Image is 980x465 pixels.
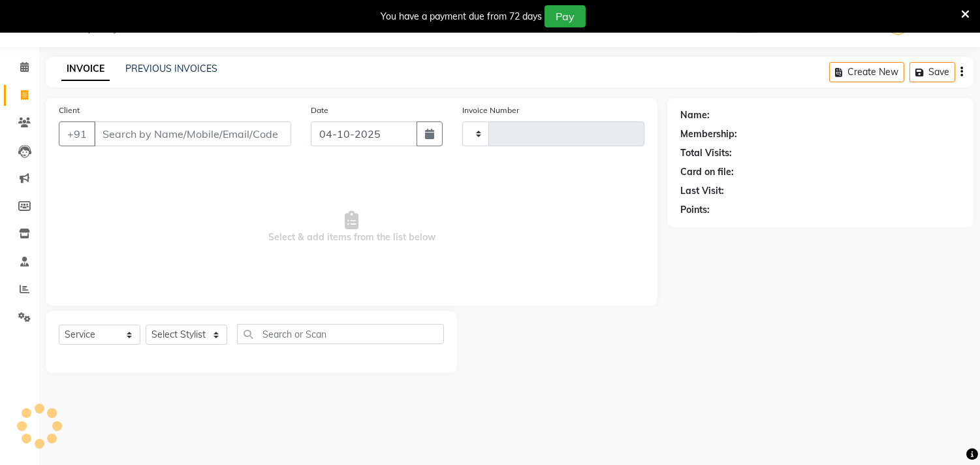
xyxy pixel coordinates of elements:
[125,63,217,74] a: PREVIOUS INVOICES
[680,146,732,160] div: Total Visits:
[61,57,110,81] a: INVOICE
[59,104,80,116] label: Client
[909,62,955,82] button: Save
[59,162,644,293] span: Select & add items from the list below
[59,121,95,146] button: +91
[829,62,904,82] button: Create New
[680,108,710,122] div: Name:
[680,184,724,198] div: Last Visit:
[680,165,734,179] div: Card on file:
[237,324,444,344] input: Search or Scan
[381,10,542,24] div: You have a payment due from 72 days
[311,104,328,116] label: Date
[680,203,710,217] div: Points:
[680,127,737,141] div: Membership:
[545,5,586,27] button: Pay
[94,121,291,146] input: Search by Name/Mobile/Email/Code
[462,104,519,116] label: Invoice Number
